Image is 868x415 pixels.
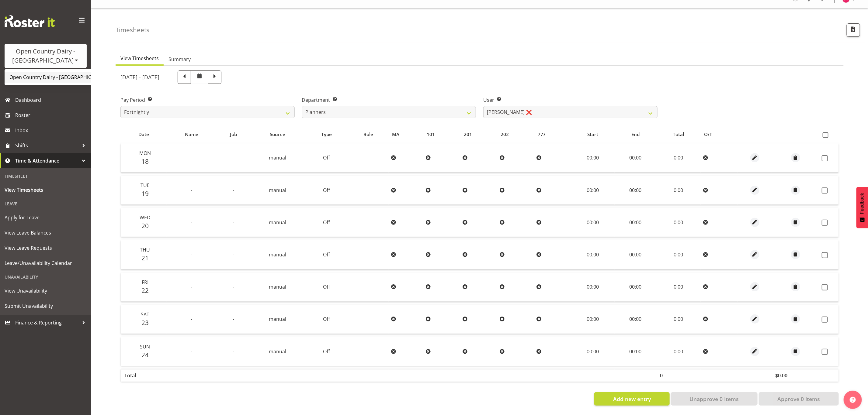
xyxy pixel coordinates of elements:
td: 00:00 [615,337,656,366]
td: 00:00 [615,143,656,173]
span: Leave/Unavailability Calendar [5,259,87,268]
span: - [233,283,234,290]
span: - [233,219,234,226]
a: View Leave Balances [2,225,90,240]
span: Fri [142,279,148,286]
div: 101 [427,131,457,138]
div: Type [308,131,344,138]
td: 0.00 [656,273,701,302]
td: 0.00 [656,305,701,334]
span: Sun [140,343,150,350]
label: User [483,96,658,104]
a: View Timesheets [2,182,90,197]
div: Role [352,131,385,138]
td: 0.00 [656,143,701,173]
span: - [191,348,192,355]
div: Name [170,131,213,138]
span: Sat [141,311,149,318]
button: Approve 0 Items [759,392,839,406]
button: Feedback - Show survey [856,187,868,228]
span: 18 [141,157,149,166]
h4: Timesheets [116,26,149,33]
span: - [233,187,234,194]
span: 22 [141,286,149,295]
span: Wed [140,214,151,221]
span: - [233,316,234,322]
a: Open Country Dairy - [GEOGRAPHIC_DATA] [5,72,122,83]
div: Start [575,131,611,138]
td: 00:00 [615,176,656,205]
td: 00:00 [615,240,656,269]
span: manual [269,219,286,226]
td: 0.00 [656,176,701,205]
td: 00:00 [615,208,656,237]
h5: [DATE] - [DATE] [120,74,159,81]
span: Tue [141,182,150,189]
div: 201 [464,131,494,138]
td: 00:00 [615,305,656,334]
a: View Leave Requests [2,240,90,256]
span: - [191,251,192,258]
span: Mon [139,150,151,156]
div: O/T [704,131,734,138]
th: 0 [656,369,701,382]
div: MA [392,131,420,138]
a: Submit Unavailability [2,298,90,314]
td: 00:00 [571,305,615,334]
span: Roster [15,111,88,120]
span: 23 [141,318,149,327]
th: $0.00 [772,369,819,382]
img: Rosterit website logo [5,15,55,27]
span: Add new entry [613,395,651,403]
div: Leave [2,197,90,210]
span: Thu [140,246,150,253]
td: Off [305,337,348,366]
label: Department [302,96,476,104]
td: 00:00 [571,208,615,237]
span: 20 [141,221,149,230]
td: 0.00 [656,208,701,237]
span: manual [269,251,286,258]
td: 00:00 [571,337,615,366]
span: 21 [141,254,149,262]
span: Dashboard [15,95,88,105]
span: manual [269,187,286,194]
span: View Leave Balances [5,228,87,237]
td: 0.00 [656,337,701,366]
div: Open Country Dairy - [GEOGRAPHIC_DATA] [11,47,81,65]
td: Off [305,305,348,334]
span: Apply for Leave [5,213,87,222]
span: 24 [141,351,149,359]
span: Approve 0 Items [777,395,820,403]
span: - [191,316,192,322]
th: Total [121,369,167,382]
button: Add new entry [594,392,669,406]
span: Shifts [15,141,79,150]
td: Off [305,143,348,173]
a: View Unavailability [2,283,90,298]
div: Source [254,131,301,138]
span: - [191,154,192,161]
span: Summary [168,56,191,63]
label: Pay Period [120,96,295,104]
span: - [191,283,192,290]
span: manual [269,316,286,322]
td: 00:00 [571,240,615,269]
span: 19 [141,189,149,198]
td: 00:00 [571,273,615,302]
td: Off [305,273,348,302]
div: Total [660,131,697,138]
span: - [233,154,234,161]
td: 00:00 [571,143,615,173]
img: help-xxl-2.png [850,397,856,403]
div: Unavailability [2,271,90,283]
div: Job [220,131,247,138]
td: 00:00 [615,273,656,302]
a: Leave/Unavailability Calendar [2,256,90,271]
td: Off [305,240,348,269]
span: View Leave Requests [5,243,87,252]
button: Unapprove 0 Items [671,392,758,406]
span: View Unavailability [5,286,87,295]
span: Finance & Reporting [15,318,79,327]
span: - [191,187,192,194]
